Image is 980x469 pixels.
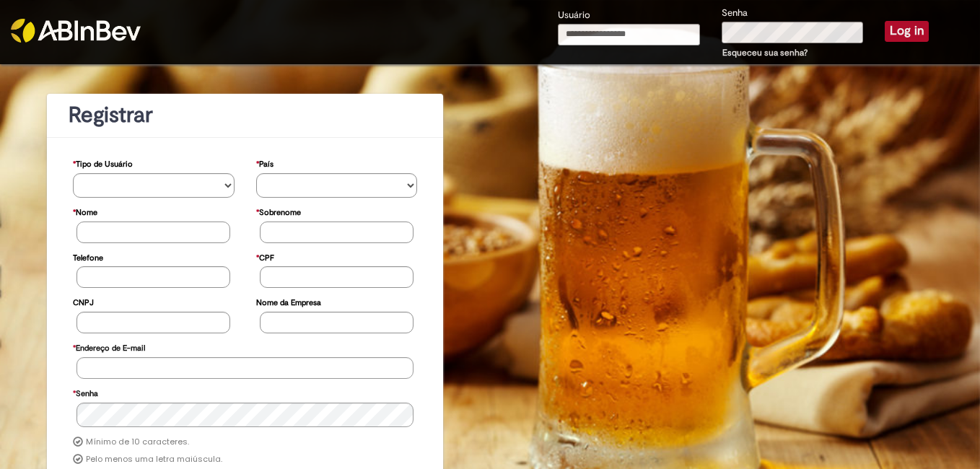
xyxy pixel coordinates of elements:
[73,382,98,403] label: Senha
[256,291,321,312] label: Nome da Empresa
[256,201,301,222] label: Sobrenome
[73,152,133,173] label: Tipo de Usuário
[73,336,145,357] label: Endereço de E-mail
[73,291,94,312] label: CNPJ
[722,47,808,58] a: Esqueceu sua senha?
[86,454,222,465] label: Pelo menos uma letra maiúscula.
[558,9,590,22] label: Usuário
[73,246,103,267] label: Telefone
[11,19,141,43] img: ABInbev-white.png
[86,437,189,448] label: Mínimo de 10 caracteres.
[69,103,421,127] h1: Registrar
[256,152,274,173] label: País
[73,201,97,222] label: Nome
[885,21,929,41] button: Log in
[722,6,748,20] label: Senha
[256,246,274,267] label: CPF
